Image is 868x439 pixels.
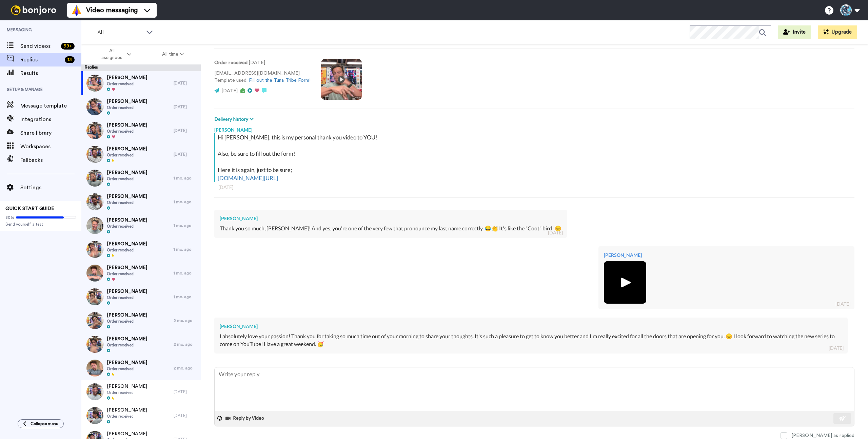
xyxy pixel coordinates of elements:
a: [DOMAIN_NAME][URL] [218,174,278,182]
div: 99 + [61,43,75,50]
img: 9e2ffd3e-4112-41e2-ba0f-93a0cfa97cdb-thumb.jpg [86,146,103,163]
div: [PERSON_NAME] as replied [791,432,854,439]
button: Reply by Video [225,413,266,423]
div: [PERSON_NAME] [604,252,849,259]
div: 2 mo. ago [174,318,197,323]
div: 2 mo. ago [174,342,197,347]
img: 1b70bed1-ae83-4710-a839-1da17895c510-thumb.jpg [86,383,103,400]
div: Thank you so much, [PERSON_NAME]! And yes, you're one of the very few that pronounce my last name... [220,225,561,232]
span: [PERSON_NAME] [107,431,147,437]
span: Integrations [20,115,81,123]
img: bj-logo-header-white.svg [8,5,59,15]
img: 6a9a39c9-6f46-4780-adc5-3521233e3964-thumb.jpg [86,170,103,187]
span: [PERSON_NAME] [107,264,147,271]
span: Order received [107,342,147,348]
div: 1 mo. ago [174,294,197,300]
button: Invite [778,25,811,39]
span: [PERSON_NAME] [107,359,147,366]
button: All time [147,48,200,60]
span: Results [20,69,81,77]
span: Order received [107,366,147,371]
span: All [97,28,143,37]
a: [PERSON_NAME]Order received2 mo. ago [81,356,201,380]
img: ic_play_thick.png [616,273,634,292]
span: Video messaging [86,5,138,15]
div: [DATE] [174,104,197,110]
a: [PERSON_NAME]Order received[DATE] [81,71,201,95]
img: 92b98b00-f0ad-4bf2-a318-601756449361-thumb.jpg [86,217,103,234]
a: [PERSON_NAME]Order received[DATE] [81,119,201,142]
div: [DATE] [548,229,563,236]
button: Upgrade [818,25,857,39]
span: [PERSON_NAME] [107,217,147,224]
div: [PERSON_NAME] [214,123,854,133]
div: 13 [65,56,75,63]
img: a8ec085a-b4b2-4e64-b12a-1ccf66ff7ddf-thumb.jpg [604,261,646,304]
a: [PERSON_NAME]Order received1 mo. ago [81,237,201,261]
img: fa2ce335-c527-4f72-8864-809e811ab42f-thumb.jpg [86,75,103,92]
span: [PERSON_NAME] [107,146,147,152]
span: [PERSON_NAME] [107,122,147,129]
div: 1 mo. ago [174,175,197,181]
span: [DATE] [221,89,238,93]
div: [DATE] [174,389,197,395]
span: [PERSON_NAME] [107,407,147,414]
span: [PERSON_NAME] [107,312,147,319]
div: [DATE] [174,413,197,418]
div: 2 mo. ago [174,365,197,371]
span: Replies [20,56,62,64]
span: Order received [107,224,147,229]
span: Order received [107,271,147,276]
span: Order received [107,105,147,110]
span: [PERSON_NAME] [107,336,147,342]
div: [DATE] [174,80,197,86]
div: [DATE] [218,184,850,191]
span: [PERSON_NAME] [107,288,147,295]
div: [PERSON_NAME] [220,323,842,330]
img: c22699c1-2a84-4c5c-bf40-85c76bf06243-thumb.jpg [86,312,103,329]
span: Order received [107,247,147,253]
strong: Order received [214,60,248,65]
span: Order received [107,414,147,419]
img: 5302d061-3f88-479d-87b7-4c17a7afdfb6-thumb.jpg [86,288,103,305]
div: [DATE] [174,152,197,157]
img: 061d60fc-0ccc-4399-9d41-d32f77509e4e-thumb.jpg [86,360,103,377]
span: Order received [107,129,147,134]
button: Collapse menu [18,419,64,428]
img: 5ddb375b-ec36-47b6-9211-74b136e46383-thumb.jpg [86,336,103,353]
span: Order received [107,319,147,324]
a: [PERSON_NAME]Order received2 mo. ago [81,332,201,356]
button: Delivery history [214,116,256,123]
div: [DATE] [829,345,844,351]
span: Order received [107,295,147,300]
img: vm-color.svg [71,5,82,16]
a: [PERSON_NAME]Order received1 mo. ago [81,166,201,190]
img: 992c8bea-8183-4bcf-b726-6bbecd81cd2c-thumb.jpg [86,193,103,210]
span: [PERSON_NAME] [107,98,147,105]
div: 1 mo. ago [174,270,197,276]
a: [PERSON_NAME]Order received[DATE] [81,404,201,427]
p: : [DATE] [214,59,311,66]
img: 6dc04d10-c9e7-435d-b1c6-be43cb527ab9-thumb.jpg [86,98,103,115]
span: All assignees [98,47,126,61]
a: [PERSON_NAME]Order received1 mo. ago [81,190,201,214]
span: Order received [107,81,147,87]
span: Settings [20,184,81,192]
img: d934fac9-3b6f-46f2-8a59-e79065e85308-thumb.jpg [86,407,103,424]
span: [PERSON_NAME] [107,74,147,81]
div: Hi [PERSON_NAME], this is my personal thank you video to YOU! Also, be sure to fill out the form!... [218,133,853,182]
span: Fallbacks [20,156,81,164]
a: [PERSON_NAME]Order received1 mo. ago [81,214,201,237]
span: [PERSON_NAME] [107,241,147,247]
span: QUICK START GUIDE [5,206,54,211]
a: [PERSON_NAME]Order received[DATE] [81,142,201,166]
span: [PERSON_NAME] [107,169,147,176]
div: 1 mo. ago [174,247,197,252]
span: Share library [20,129,81,137]
div: I absolutely love your passion! Thank you for taking so much time out of your morning to share yo... [220,332,842,348]
p: [EMAIL_ADDRESS][DOMAIN_NAME] Template used: [214,70,311,84]
a: [PERSON_NAME]Order received[DATE] [81,95,201,119]
img: 218a1924-101b-4de9-9b9e-bc29af1ee245-thumb.jpg [86,265,103,282]
img: b76c621f-87d4-473c-8975-82afd7925e75-thumb.jpg [86,241,103,258]
img: send-white.svg [839,416,846,421]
